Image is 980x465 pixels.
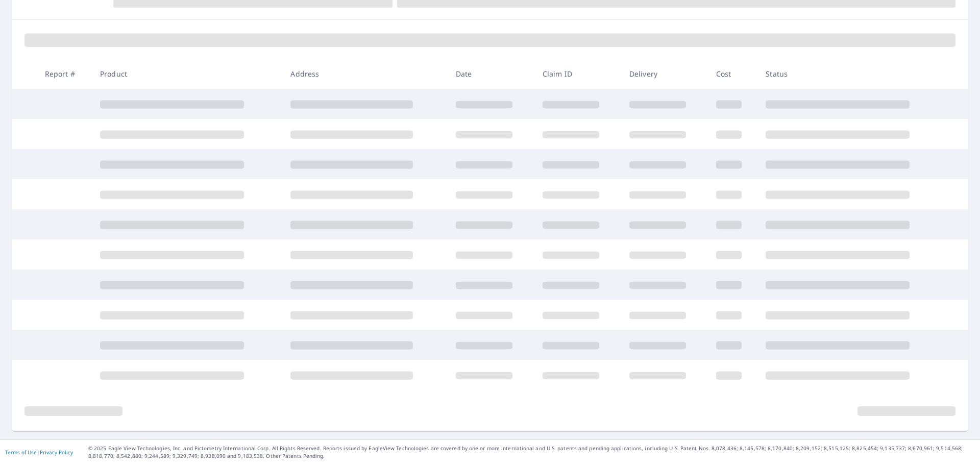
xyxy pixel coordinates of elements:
th: Product [92,59,282,89]
a: Terms of Use [5,449,37,456]
th: Report # [37,59,92,89]
th: Date [448,59,534,89]
th: Status [757,59,948,89]
th: Delivery [621,59,708,89]
a: Privacy Policy [40,449,73,456]
th: Cost [708,59,758,89]
p: | [5,449,73,455]
th: Claim ID [534,59,621,89]
p: © 2025 Eagle View Technologies, Inc. and Pictometry International Corp. All Rights Reserved. Repo... [88,445,975,460]
th: Address [282,59,447,89]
